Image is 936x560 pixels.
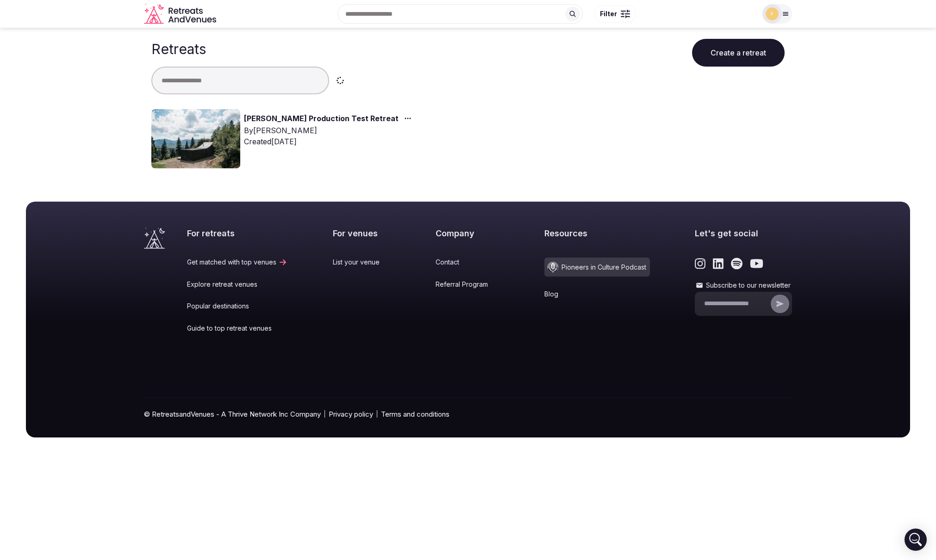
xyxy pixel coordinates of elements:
a: Link to the retreats and venues Youtube page [750,258,763,270]
a: Link to the retreats and venues LinkedIn page [713,258,724,270]
div: Open Intercom Messenger [905,529,927,551]
a: Link to the retreats and venues Instagram page [695,258,705,270]
h2: Let's get social [695,228,792,239]
a: Pioneers in Culture Podcast [544,258,650,277]
img: Top retreat image for the retreat: Corey's Production Test Retreat [151,109,240,168]
a: Privacy policy [329,409,373,419]
a: Terms and conditions [381,409,449,419]
a: Guide to top retreat venues [187,324,287,333]
a: Visit the homepage [144,228,165,249]
h2: For retreats [187,228,287,239]
div: © RetreatsandVenues - A Thrive Network Inc Company [144,398,792,437]
h2: Resources [544,228,650,239]
svg: Retreats and Venues company logo [144,4,218,25]
span: Filter [600,9,617,18]
a: Explore retreat venues [187,280,287,289]
button: Create a retreat [692,39,785,67]
a: Contact [436,258,499,267]
div: Created [DATE] [244,136,415,147]
label: Subscribe to our newsletter [695,281,792,290]
div: By [PERSON_NAME] [244,125,415,136]
a: Visit the homepage [144,4,218,25]
a: List your venue [333,258,391,267]
a: Link to the retreats and venues Spotify page [731,258,743,270]
button: Filter [594,5,636,23]
h1: Retreats [151,41,206,57]
a: Blog [544,289,650,299]
a: Popular destinations [187,302,287,311]
a: [PERSON_NAME] Production Test Retreat [244,113,399,125]
a: Referral Program [436,280,499,289]
img: fromsonmarkrl [766,7,779,20]
h2: Company [436,228,499,239]
a: Get matched with top venues [187,258,287,267]
h2: For venues [333,228,391,239]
